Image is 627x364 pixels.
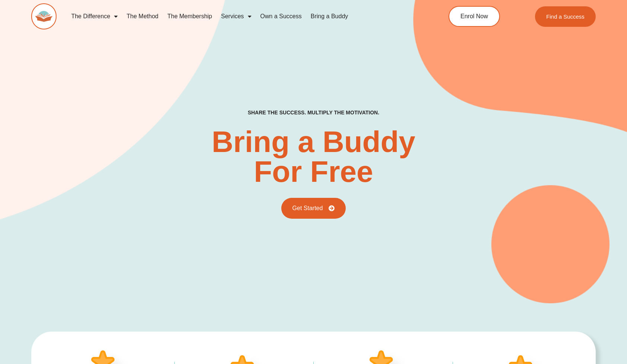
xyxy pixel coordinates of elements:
h2: Bring a Buddy For Free [212,127,415,187]
a: The Membership [163,8,216,25]
a: Get Started [281,198,346,219]
a: Services [216,8,256,25]
a: Enrol Now [449,6,500,27]
a: The Difference [67,8,122,25]
span: Find a Success [546,14,585,19]
span: Enrol Now [460,13,488,19]
a: The Method [122,8,163,25]
span: Get Started [292,205,323,211]
a: Find a Success [535,6,596,27]
a: Own a Success [256,8,306,25]
a: Bring a Buddy [306,8,353,25]
nav: Menu [67,8,416,25]
h2: Share the success. Multiply the motivation. [248,109,379,116]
